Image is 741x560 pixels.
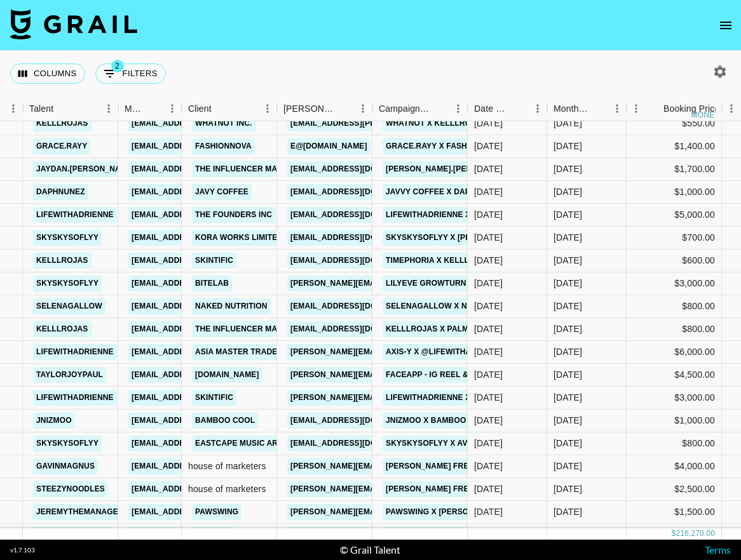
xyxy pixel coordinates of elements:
div: Month Due [554,97,590,121]
a: [DOMAIN_NAME] [192,367,262,383]
a: [EMAIL_ADDRESS][DOMAIN_NAME] [128,207,271,223]
div: v 1.7.103 [10,546,35,554]
div: Sep '25 [554,368,582,381]
a: Unlockt [192,527,236,543]
div: 8/26/2025 [474,277,503,290]
img: Grail Talent [10,9,137,39]
a: [PERSON_NAME] FREELY [383,458,486,474]
button: Menu [99,99,118,118]
div: Sep '25 [554,185,582,198]
a: Grace.rayy x Fashionnova [383,138,506,154]
a: jnizmoo [33,413,75,429]
div: Sep '25 [554,323,582,335]
div: Date Created [474,97,510,121]
a: briannapetruzzi [33,527,113,543]
a: [EMAIL_ADDRESS][DOMAIN_NAME] [287,184,430,200]
div: 7/28/2025 [474,208,503,221]
a: kelllrojas [33,253,92,269]
a: PawSwing [192,504,241,520]
div: 8/8/2025 [474,117,503,130]
a: [PERSON_NAME].[PERSON_NAME] x Palmers [383,161,569,177]
a: [EMAIL_ADDRESS][DOMAIN_NAME] [287,413,430,429]
div: 8/29/2025 [474,140,503,152]
div: 8/6/2025 [474,345,503,358]
div: 9/14/2025 [474,368,503,381]
a: [EMAIL_ADDRESS][DOMAIN_NAME] [128,116,271,131]
div: house of marketers [182,478,277,501]
a: jeremythemanager [33,504,127,520]
a: TIMEPHORIA x Kelllrojas [383,253,499,269]
button: Select columns [10,63,85,84]
a: taylorjoypaul [33,367,106,383]
button: Sort [53,100,71,117]
a: [EMAIL_ADDRESS][DOMAIN_NAME] [128,230,271,246]
div: Talent [29,97,53,121]
div: 8/29/2025 [474,254,503,267]
div: 7/21/2025 [474,163,503,175]
span: 2 [111,60,124,72]
a: kelllrojas [33,321,92,337]
div: $3,000.00 [627,272,722,295]
a: [EMAIL_ADDRESS][DOMAIN_NAME] [128,481,271,497]
a: [EMAIL_ADDRESS][DOMAIN_NAME] [287,321,430,337]
div: $1,500.00 [627,524,722,547]
button: Menu [163,99,182,118]
a: Fashionnova [192,138,255,154]
a: [EMAIL_ADDRESS][DOMAIN_NAME] [128,161,271,177]
a: steezynoodles [33,481,108,497]
button: Sort [212,100,229,117]
div: $4,000.00 [627,455,722,478]
button: Menu [627,99,646,118]
a: Faceapp - IG reel & Stories [383,367,508,383]
div: $700.00 [627,227,722,250]
div: 6/13/2025 [474,300,503,312]
a: The Influencer Marketing Factory [192,161,354,177]
a: PawSwing x [PERSON_NAME] [383,504,507,520]
button: Sort [510,100,528,117]
a: skyskysoflyy x [PERSON_NAME] - just two girls [383,230,599,246]
div: 9/16/2025 [474,505,503,518]
a: lifewithadrienne x Anua [383,207,498,223]
div: Sep '25 [554,483,582,495]
a: Asia Master Trade Co., Ltd. [192,344,318,360]
a: bitelab [192,276,232,291]
a: [PERSON_NAME][EMAIL_ADDRESS][DOMAIN_NAME] [287,458,494,474]
div: $800.00 [627,318,722,341]
button: Show filters [95,63,166,84]
a: Lifewithadrienne x Skintific [383,390,514,406]
a: [PERSON_NAME][EMAIL_ADDRESS][DOMAIN_NAME] [287,481,494,497]
a: [EMAIL_ADDRESS][DOMAIN_NAME] [287,253,430,269]
div: Booker [277,97,372,121]
div: $1,500.00 [627,501,722,524]
a: [EMAIL_ADDRESS][DOMAIN_NAME] [287,207,430,223]
a: Whatnot Inc. [192,116,255,131]
button: Menu [258,99,277,118]
div: Sep '25 [554,208,582,221]
div: Manager [118,97,182,121]
button: Sort [336,100,353,117]
button: open drawer [713,13,738,38]
a: lifewithadrienne [33,207,117,223]
div: Sep '25 [554,277,582,290]
a: skyskysoflyy [33,436,102,451]
a: KORA WORKS LIMITED [192,230,286,246]
a: Kelllrojas x Palmers [383,321,487,337]
a: selenagallow [33,298,105,314]
div: money [691,111,720,119]
a: [EMAIL_ADDRESS][DOMAIN_NAME] [128,413,271,429]
a: skyskysoflyy [33,276,102,291]
div: Sep '25 [554,460,582,472]
div: Manager [125,97,145,121]
a: EASTCAPE MUSIC ART PRODUCTION L.L.C [192,436,362,451]
div: Talent [23,97,118,121]
div: $6,000.00 [627,341,722,364]
div: 8/26/2025 [474,185,503,198]
div: $1,400.00 [627,135,722,158]
a: [EMAIL_ADDRESS][DOMAIN_NAME] [128,184,271,200]
button: Menu [4,99,23,118]
div: $2,500.00 [627,478,722,501]
a: [PERSON_NAME][EMAIL_ADDRESS][PERSON_NAME][DOMAIN_NAME] [287,276,560,291]
a: [PERSON_NAME] FREELY [383,481,486,497]
a: SKINTIFIC [192,390,236,406]
div: 9/19/2025 [474,414,503,427]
